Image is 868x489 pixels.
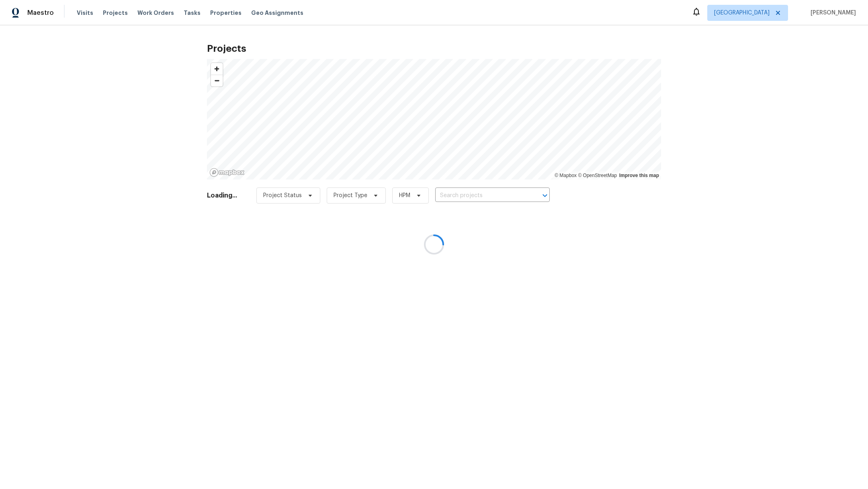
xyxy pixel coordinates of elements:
a: Mapbox [555,173,577,178]
a: Improve this map [619,173,659,178]
button: Zoom in [211,63,223,75]
a: OpenStreetMap [578,173,617,178]
a: Mapbox homepage [209,168,245,177]
button: Zoom out [211,75,223,86]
